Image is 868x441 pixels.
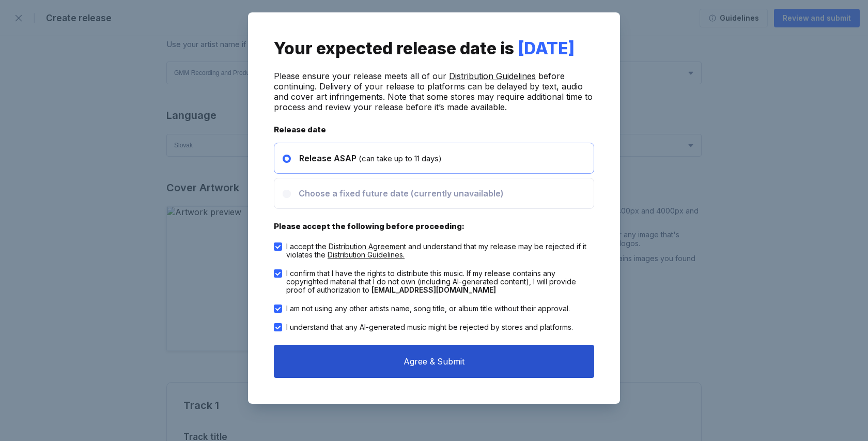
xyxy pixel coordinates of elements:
div: Your expected release date is [274,38,594,58]
div: Please ensure your release meets all of our before continuing. Delivery of your release to platfo... [274,71,594,112]
div: I confirm that I have the rights to distribute this music. If my release contains any copyrighted... [286,269,594,294]
span: Distribution Guidelines. [328,250,405,259]
div: (can take up to 11 days) [291,153,442,163]
div: Please accept the following before proceeding: [274,221,594,231]
span: [EMAIL_ADDRESS][DOMAIN_NAME] [371,285,496,294]
span: Choose a fixed future date (currently unavailable) [299,188,504,199]
span: Distribution Agreement [329,242,406,251]
span: [DATE] [518,38,575,58]
div: I am not using any other artists name, song title, or album title without their approval. [286,305,570,313]
span: Distribution Guidelines [449,71,536,81]
div: Release date [274,125,594,134]
div: I understand that any AI-generated music might be rejected by stores and platforms. [286,323,573,331]
button: Agree & Submit [274,345,594,378]
span: Release ASAP [299,153,357,163]
div: I accept the and understand that my release may be rejected if it violates the [286,242,594,259]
